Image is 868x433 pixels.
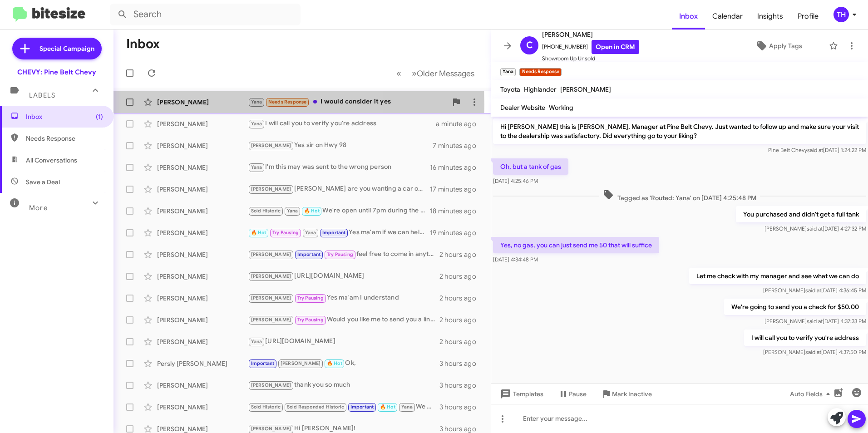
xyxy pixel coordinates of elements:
span: Tagged as 'Routed: Yana' on [DATE] 4:25:48 PM [599,189,760,202]
span: Templates [498,386,543,402]
span: Dealer Website [500,103,545,112]
p: I will call you to verify you're address [744,330,866,346]
span: Apply Tags [769,38,802,54]
span: Try Pausing [297,317,324,323]
span: Inbox [26,112,103,121]
div: 2 hours ago [439,250,483,259]
span: C [526,38,533,53]
div: I'm this may was sent to the wrong person [248,162,430,172]
span: Profile [790,3,826,30]
span: « [396,68,401,79]
span: Try Pausing [272,230,299,236]
span: 🔥 Hot [380,404,395,410]
div: [PERSON_NAME] [157,272,248,281]
span: [PERSON_NAME] [542,29,639,40]
span: (1) [96,112,103,121]
span: [PERSON_NAME] [DATE] 4:36:45 PM [763,287,866,294]
span: Showroom Up Unsold [542,54,639,63]
span: Pause [569,386,587,402]
a: Special Campaign [12,38,102,59]
span: 🔥 Hot [327,360,342,366]
nav: Page navigation example [391,64,480,83]
span: Important [350,404,374,410]
div: 2 hours ago [439,272,483,281]
span: Toyota [500,85,520,93]
div: thank you so much [248,380,439,390]
div: I would consider it yes [248,97,447,107]
div: I will call you to verify you're address [248,118,436,129]
div: Ok, [248,358,439,369]
div: 3 hours ago [439,381,483,390]
p: Let me check with my manager and see what we can do [689,268,866,284]
div: feel free to come in anytime that works for you [248,249,439,260]
span: [PERSON_NAME] [251,426,291,432]
div: Yes ma'am I understand [248,293,439,303]
div: 16 minutes ago [430,163,483,172]
span: [PERSON_NAME] [281,360,321,366]
div: [PERSON_NAME] are you wanting a car or suv [248,184,430,194]
span: Important [297,251,321,257]
div: 7 minutes ago [433,141,483,150]
span: Needs Response [26,134,103,143]
span: Needs Response [268,99,307,105]
span: Older Messages [417,69,474,79]
div: [URL][DOMAIN_NAME] [248,336,439,347]
span: Yana [251,121,262,127]
small: Needs Response [519,68,561,76]
small: Yana [500,68,516,76]
div: [PERSON_NAME] [157,119,248,128]
span: [PERSON_NAME] [251,317,291,323]
div: [PERSON_NAME] [157,337,248,346]
div: We would have to appraise the vehicle are you available to bring it by so we can appraise it [248,402,439,412]
div: [PERSON_NAME] [157,207,248,216]
span: said at [805,287,821,294]
span: Yana [305,230,316,236]
span: Sold Responded Historic [287,404,345,410]
span: said at [807,225,823,232]
div: 2 hours ago [439,294,483,303]
a: Inbox [672,3,705,30]
span: [PERSON_NAME] [560,85,611,93]
p: Hi [PERSON_NAME] this is [PERSON_NAME], Manager at Pine Belt Chevy. Just wanted to follow up and ... [493,118,866,144]
span: [PERSON_NAME] [251,186,291,192]
a: Calendar [705,3,750,30]
span: Auto Fields [790,386,833,402]
button: Templates [491,386,551,402]
span: [DATE] 4:34:48 PM [493,256,538,263]
input: Search [110,4,301,25]
span: Yana [251,164,262,170]
div: [PERSON_NAME] [157,294,248,303]
p: You purchased and didn't get a full tank [736,206,866,222]
div: Yes sir on Hwy 98 [248,140,433,151]
span: Highlander [524,85,557,93]
span: [PERSON_NAME] [251,273,291,279]
span: Sold Historic [251,404,281,410]
span: Labels [29,91,55,99]
div: We're open until 7pm during the weekday and 5pm on the weekends please feel free to come by when ... [248,206,430,216]
span: Yana [251,339,262,344]
div: TH [833,7,849,22]
span: Important [251,360,275,366]
div: [PERSON_NAME] [157,315,248,325]
a: Insights [750,3,790,30]
div: 17 minutes ago [430,185,483,194]
span: Mark Inactive [612,386,652,402]
div: 3 hours ago [439,403,483,412]
div: 2 hours ago [439,315,483,325]
span: Try Pausing [327,251,353,257]
span: » [412,68,417,79]
div: 19 minutes ago [430,228,483,237]
button: Next [406,64,480,83]
span: [PERSON_NAME] [DATE] 4:37:33 PM [764,318,866,325]
span: Try Pausing [297,295,324,301]
span: Pine Belt Chevy [DATE] 1:24:22 PM [768,147,866,153]
div: [PERSON_NAME] [157,98,248,107]
span: Save a Deal [26,177,60,187]
div: [PERSON_NAME] [157,403,248,412]
div: 2 hours ago [439,337,483,346]
a: Open in CRM [592,40,639,54]
button: Previous [391,64,407,83]
button: Apply Tags [732,38,824,54]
